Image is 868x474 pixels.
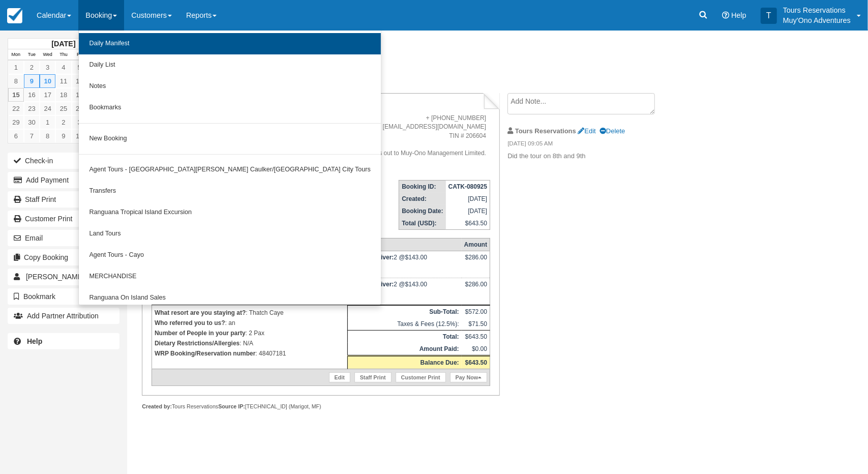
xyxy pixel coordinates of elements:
a: Ranguana Tropical Island Excursion [79,202,381,223]
th: Total (USD): [399,217,446,230]
a: 17 [40,88,55,102]
p: Did the tour on 8th and 9th [507,152,679,161]
a: 1 [8,61,24,74]
strong: Number of People in your party [155,330,246,337]
span: [PERSON_NAME] [26,273,84,281]
address: + [PHONE_NUMBER] [EMAIL_ADDRESS][DOMAIN_NAME] TIN # 206604 Please make all checks out to Muy-Ono ... [298,114,487,158]
p: Tours Reservations [783,5,851,15]
a: 5 [72,61,87,74]
a: Edit [329,372,350,382]
a: 6 [8,129,24,143]
a: Staff Print [354,372,392,382]
a: 11 [55,74,71,88]
a: 8 [40,129,55,143]
div: $286.00 [464,281,487,296]
i: Help [722,12,729,19]
a: 12 [72,74,87,88]
a: Land Tours [79,223,381,245]
a: 1 [40,115,55,129]
a: 9 [55,129,71,143]
ul: Booking [78,31,381,305]
a: 3 [40,61,55,74]
a: 30 [24,115,40,129]
a: 19 [72,88,87,102]
p: : Thatch Caye [155,308,345,318]
div: T [761,8,777,24]
th: Thu [55,49,71,61]
a: 15 [8,88,24,102]
th: Amount [462,238,490,251]
th: Mon [8,49,24,61]
a: 22 [8,102,24,115]
a: Customer Print [396,372,446,382]
th: Booking Date: [399,205,446,217]
th: Amount Paid: [347,343,461,356]
th: Booking ID: [399,180,446,193]
th: Balance Due: [347,355,461,369]
strong: WRP Booking/Reservation number [155,350,255,357]
td: $71.50 [462,318,490,331]
a: 10 [40,74,55,88]
p: Muy'Ono Adventures [783,15,851,25]
a: 8 [8,74,24,88]
a: 23 [24,102,40,115]
strong: Created by: [142,403,172,409]
h1: [PERSON_NAME], [135,41,770,53]
strong: Source IP: [218,403,245,409]
button: Email [8,230,119,246]
th: Tue [24,49,40,61]
a: Agent Tours - Cayo [79,245,381,266]
em: [DATE] 09:05 AM [507,139,679,151]
a: 10 [72,129,87,143]
a: Delete [600,127,625,135]
strong: What resort are you staying at? [155,309,246,316]
a: Agent Tours - [GEOGRAPHIC_DATA][PERSON_NAME] Caulker/[GEOGRAPHIC_DATA] City Tours [79,159,381,181]
p: : N/A [155,338,345,348]
th: Fri [72,49,87,61]
a: New Booking [79,128,381,150]
button: Add Partner Attribution [8,308,119,324]
th: Wed [40,49,55,61]
button: Bookmark [8,288,119,305]
p: : an [155,318,345,328]
a: Customer Print [8,211,119,227]
a: 2 [55,115,71,129]
a: 25 [55,102,71,115]
a: 2 [24,61,40,74]
a: Notes [79,76,381,97]
a: 26 [72,102,87,115]
a: 29 [8,115,24,129]
th: Total: [347,330,461,343]
a: Staff Print [8,191,119,208]
strong: Dietary Restrictions/Allergies [155,340,240,347]
td: Taxes & Fees (12.5%): [347,318,461,331]
a: 4 [55,61,71,74]
a: [PERSON_NAME] 1 [8,269,119,285]
strong: Tours Reservations [515,127,576,135]
a: 24 [40,102,55,115]
p: : 48407181 [155,348,345,359]
a: Help [8,333,119,349]
td: 2 @ [347,278,461,305]
a: Daily List [79,54,381,76]
b: Help [27,337,42,345]
button: Check-in [8,153,119,169]
a: Ranguana On Island Sales [79,287,381,309]
button: Copy Booking [8,249,119,265]
a: Edit [578,127,596,135]
p: : 2 Pax [155,328,345,338]
a: Bookmarks [79,97,381,118]
td: $0.00 [462,343,490,356]
strong: $643.50 [465,359,487,366]
td: 2 @ [347,251,461,278]
span: $143.00 [405,254,427,261]
td: [DATE] [446,193,490,205]
strong: Who referred you to us? [155,319,225,327]
a: Transfers [79,181,381,202]
th: Sub-Total: [347,305,461,318]
a: 3 [72,115,87,129]
img: checkfront-main-nav-mini-logo.png [7,8,22,23]
td: $643.50 [462,330,490,343]
strong: CATK-080925 [448,183,487,190]
div: Tours Reservations [TECHNICAL_ID] (Marigot, MF) [142,403,499,410]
